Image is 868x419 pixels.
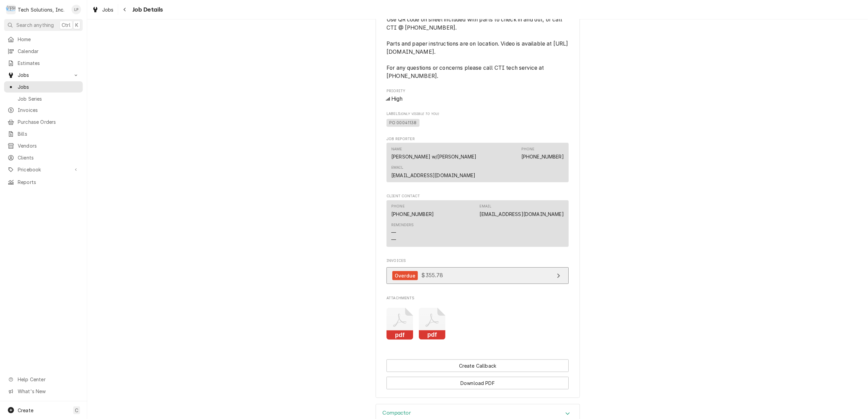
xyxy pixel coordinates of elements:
button: Search anythingCtrlK [4,19,83,31]
span: Job Series [18,95,79,102]
span: Pricebook [18,166,69,173]
button: Navigate back [120,4,130,15]
a: Go to Help Center [4,374,83,385]
button: pdf [419,308,446,340]
a: Job Series [4,93,83,104]
a: Home [4,34,83,45]
span: (Only Visible to You) [400,112,439,116]
div: Name [391,147,477,160]
a: Reports [4,177,83,188]
span: Search anything [16,21,54,29]
span: PO 00041138 [386,119,420,127]
div: Job Reporter [386,136,569,185]
div: Phone [521,147,535,152]
span: Attachments [386,296,569,301]
span: Attachments [386,302,569,345]
span: K [75,21,78,29]
div: Overdue [392,271,418,280]
span: Job Reporter [386,136,569,142]
span: [object Object] [386,118,569,128]
div: Email [391,165,403,170]
span: Client Contact [386,194,569,199]
div: Contact [386,200,569,247]
a: [EMAIL_ADDRESS][DOMAIN_NAME] [391,172,475,178]
a: [PHONE_NUMBER] [391,211,434,217]
div: Client Contact List [386,200,569,250]
a: Calendar [4,46,83,57]
div: — [391,229,396,236]
span: Calendar [18,48,79,55]
div: Reminders [391,222,414,243]
a: Estimates [4,57,83,69]
span: Bills [18,130,79,137]
a: Go to What's New [4,386,83,397]
span: Jobs [18,71,69,79]
div: Button Group Row [386,372,569,389]
div: Email [480,204,564,217]
span: Invoices [18,106,79,114]
span: Reports [18,179,79,186]
span: Create [18,407,33,413]
span: Invoices [386,258,569,264]
span: Job Details [130,5,163,14]
a: [PHONE_NUMBER] [521,154,564,160]
span: Estimates [18,60,79,67]
a: [EMAIL_ADDRESS][DOMAIN_NAME] [480,211,564,217]
div: Client Contact [386,194,569,250]
div: Priority [386,88,569,103]
span: Please call manager on site 304-4008514 to schedule. Use QR code on sheet included with parts to ... [386,0,568,79]
a: Go to Pricebook [4,164,83,175]
span: Jobs [102,6,114,13]
button: Create Callback [386,359,569,372]
div: LP [72,5,81,14]
div: Job Reporter List [386,143,569,185]
span: C [75,407,78,414]
span: Priority [386,95,569,103]
div: Email [480,204,492,209]
div: Button Group Row [386,359,569,372]
button: pdf [386,308,413,340]
span: Home [18,36,79,43]
div: Phone [391,204,434,217]
div: — [391,236,396,243]
div: Lisa Paschal's Avatar [72,5,81,14]
a: Bills [4,128,83,139]
a: Jobs [89,4,116,15]
span: $355.78 [422,272,443,279]
div: Phone [391,204,405,209]
span: Ctrl [62,21,70,29]
a: Go to Jobs [4,69,83,81]
span: Vendors [18,142,79,149]
span: Labels [386,111,569,117]
button: Download PDF [386,377,569,389]
div: Tech Solutions, Inc. [18,6,64,13]
div: Phone [521,147,564,160]
a: Invoices [4,104,83,116]
a: Jobs [4,81,83,93]
a: Purchase Orders [4,116,83,128]
a: Vendors [4,140,83,151]
span: What's New [18,388,79,395]
div: [object Object] [386,111,569,128]
div: [PERSON_NAME] w/[PERSON_NAME] [391,153,477,160]
div: Contact [386,143,569,182]
div: Invoices [386,258,569,287]
h3: Compactor [383,410,411,416]
div: High [386,95,569,103]
span: Clients [18,154,79,161]
div: Attachments [386,296,569,345]
div: Button Group [386,359,569,389]
div: Reminders [391,222,414,228]
span: Jobs [18,83,79,90]
span: Purchase Orders [18,118,79,125]
div: Tech Solutions, Inc.'s Avatar [6,5,16,14]
span: Priority [386,88,569,94]
a: Clients [4,152,83,163]
div: Email [391,165,475,179]
div: T [6,5,16,14]
div: Name [391,147,402,152]
span: Help Center [18,376,79,383]
a: View Invoice [386,267,569,284]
